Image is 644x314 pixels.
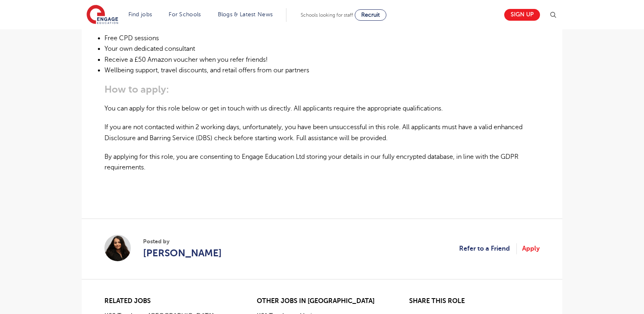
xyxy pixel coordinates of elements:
p: By applying for this role, you are consenting to Engage Education Ltd storing your details in our... [104,152,540,173]
li: Your own dedicated consultant [104,43,540,54]
a: Apply [522,243,540,254]
a: For Schools [169,11,201,17]
h2: Share this role [409,297,540,309]
li: Receive a £50 Amazon voucher when you refer friends! [104,54,540,65]
p: If you are not contacted within 2 working days, unfortunately, you have been unsuccessful in this... [104,122,540,143]
h2: Related jobs [104,297,235,305]
p: ​​​​​​​ [104,181,540,191]
li: Wellbeing support, travel discounts, and retail offers from our partners [104,65,540,76]
a: Find jobs [128,11,152,17]
h2: Other jobs in [GEOGRAPHIC_DATA] [257,297,387,305]
span: Schools looking for staff [301,12,353,18]
p: ​​​​​​​ [104,200,540,210]
a: Sign up [504,9,540,21]
h3: How to apply: [104,84,540,95]
a: Refer to a Friend [459,243,517,254]
span: Recruit [361,12,380,18]
img: Engage Education [87,5,118,25]
a: [PERSON_NAME] [143,246,222,260]
li: Free CPD sessions [104,33,540,43]
a: Blogs & Latest News [218,11,273,17]
a: Recruit [355,9,386,21]
p: You can apply for this role below or get in touch with us directly. All applicants require the ap... [104,103,540,114]
span: Posted by [143,237,222,246]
